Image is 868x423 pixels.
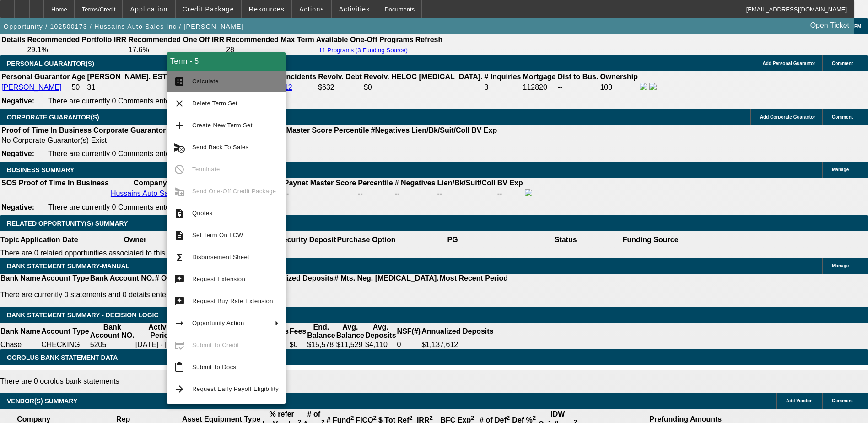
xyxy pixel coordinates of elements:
[135,340,189,349] td: [DATE] - [DATE]
[278,231,336,249] th: Security Deposit
[307,323,335,340] th: End. Balance
[421,341,493,349] div: $1,137,612
[334,126,369,134] b: Percentile
[48,203,242,211] span: There are currently 0 Comments entered on this opportunity
[622,231,679,249] th: Funding Source
[192,385,279,392] span: Request Early Payoff Eligibility
[1,73,70,81] b: Personal Guarantor
[1,35,26,44] th: Details
[832,167,849,172] span: Manage
[71,73,85,81] b: Age
[174,384,185,395] mat-icon: arrow_forward
[497,179,523,187] b: BV Exp
[316,46,410,54] button: 11 Programs (3 Funding Source)
[174,98,185,109] mat-icon: clear
[174,142,185,153] mat-icon: cancel_schedule_send
[249,5,285,13] span: Resources
[182,415,260,423] b: Asset Equipment Type
[318,82,362,92] td: $632
[176,0,241,18] button: Credit Package
[123,0,174,18] button: Application
[90,323,135,340] th: Bank Account NO.
[48,150,242,157] span: There are currently 0 Comments entered on this opportunity
[1,179,17,188] th: SOS
[832,398,853,403] span: Comment
[471,414,474,421] sup: 2
[415,35,443,44] th: Refresh
[332,0,377,18] button: Activities
[307,340,335,349] td: $15,578
[373,414,377,421] sup: 2
[4,23,244,30] span: Opportunity / 102500173 / Hussains Auto Sales Inc / [PERSON_NAME]
[439,274,508,283] th: Most Recent Period
[760,114,815,119] span: Add Corporate Guarantor
[87,82,167,92] td: 31
[429,414,432,421] sup: 2
[1,150,34,157] b: Negative:
[649,83,657,90] img: linkedin-icon.png
[484,73,521,81] b: # Inquiries
[336,340,365,349] td: $11,529
[155,274,199,283] th: # Of Periods
[7,354,118,361] span: OCROLUS BANK STATEMENT DATA
[558,73,598,81] b: Dist to Bus.
[41,340,90,349] td: CHECKING
[421,323,494,340] th: Annualized Deposits
[111,190,190,197] a: Hussains Auto Sales Inc
[1,97,34,105] b: Negative:
[183,5,234,13] span: Credit Package
[20,231,78,249] th: Application Date
[192,254,249,260] span: Disbursement Sheet
[299,5,324,13] span: Actions
[316,35,414,44] th: Available One-Off Programs
[832,263,849,268] span: Manage
[174,318,185,329] mat-icon: arrow_right_alt
[27,35,127,44] th: Recommended Portfolio IRR
[27,45,127,54] td: 29.1%
[284,83,292,91] a: 12
[397,340,421,349] td: 0
[174,120,185,131] mat-icon: add
[497,189,523,199] td: --
[507,414,510,421] sup: 2
[523,73,556,81] b: Mortgage
[484,82,521,92] td: 3
[600,73,638,81] b: Ownership
[363,82,483,92] td: $0
[523,82,556,92] td: 112820
[135,323,189,340] th: Activity Period
[18,179,109,188] th: Proof of Time In Business
[260,126,332,134] b: Paynet Master Score
[371,126,410,134] b: #Negatives
[832,114,853,119] span: Comment
[192,363,236,370] span: Submit To Docs
[292,0,331,18] button: Actions
[0,291,508,299] p: There are currently 0 statements and 0 details entered on this opportunity
[174,252,185,263] mat-icon: functions
[167,52,286,70] div: Term - 5
[396,231,509,249] th: PG
[116,415,130,423] b: Rep
[336,323,365,340] th: Avg. Balance
[599,82,638,92] td: 100
[284,73,316,81] b: Incidents
[339,5,370,13] span: Activities
[192,122,253,129] span: Create New Term Set
[192,144,248,151] span: Send Back To Sales
[192,78,219,85] span: Calculate
[79,231,192,249] th: Owner
[192,298,273,304] span: Request Buy Rate Extension
[832,61,853,66] span: Comment
[174,362,185,373] mat-icon: content_paste
[192,100,237,107] span: Delete Term Set
[640,83,647,90] img: facebook-icon.png
[365,340,397,349] td: $4,110
[93,126,166,134] b: Corporate Guarantor
[261,274,334,283] th: Annualized Deposits
[226,35,315,44] th: Recommended Max Term
[71,82,86,92] td: 50
[336,231,396,249] th: Purchase Option
[7,262,129,270] span: BANK STATEMENT SUMMARY-MANUAL
[557,82,599,92] td: --
[128,45,225,54] td: 17.6%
